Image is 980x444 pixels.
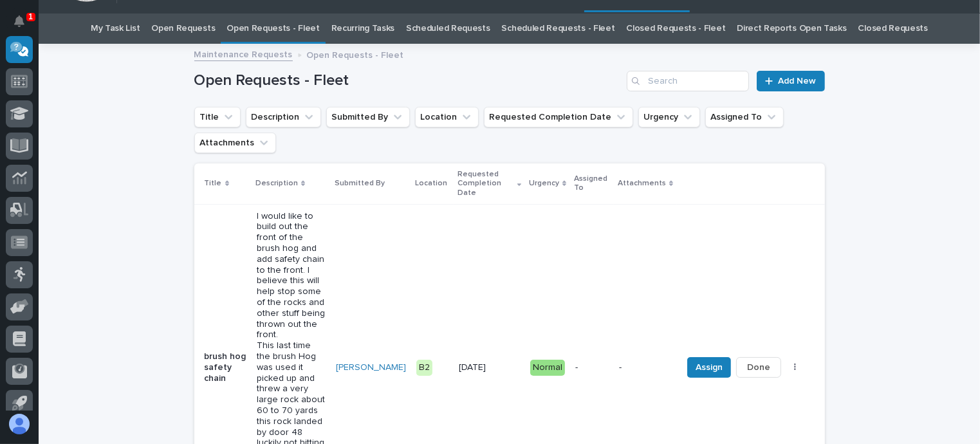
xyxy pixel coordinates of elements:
[627,71,749,91] input: Search
[6,411,33,438] button: users-avatar
[638,107,700,127] button: Urgency
[574,172,609,196] p: Assigned To
[687,357,731,378] button: Assign
[205,176,222,190] p: Title
[406,14,490,44] a: Scheduled Requests
[246,107,321,127] button: Description
[91,14,140,44] a: My Task List
[858,14,928,44] a: Closed Requests
[529,176,559,190] p: Urgency
[335,176,385,190] p: Submitted By
[307,47,404,61] p: Open Requests - Fleet
[575,362,608,373] p: -
[619,362,672,373] p: -
[627,14,726,44] a: Closed Requests - Fleet
[779,77,817,86] span: Add New
[194,107,241,127] button: Title
[737,14,846,44] a: Direct Reports Open Tasks
[326,107,410,127] button: Submitted By
[194,71,622,90] h1: Open Requests - Fleet
[194,133,276,153] button: Attachments
[28,12,33,21] p: 1
[757,71,824,91] a: Add New
[530,360,565,376] div: Normal
[331,14,394,44] a: Recurring Tasks
[458,167,513,200] p: Requested Completion Date
[415,107,479,127] button: Location
[484,107,633,127] button: Requested Completion Date
[459,362,519,373] p: [DATE]
[618,176,666,190] p: Attachments
[696,360,723,375] span: Assign
[227,14,320,44] a: Open Requests - Fleet
[205,351,246,384] p: brush hog safety chain
[255,176,298,190] p: Description
[747,360,770,375] span: Done
[415,176,447,190] p: Location
[705,107,784,127] button: Assigned To
[16,15,33,36] div: Notifications1
[194,46,293,61] a: Maintenance Requests
[736,357,781,378] button: Done
[151,14,215,44] a: Open Requests
[6,8,33,35] button: Notifications
[502,14,615,44] a: Scheduled Requests - Fleet
[416,360,432,376] div: B2
[336,362,406,373] a: [PERSON_NAME]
